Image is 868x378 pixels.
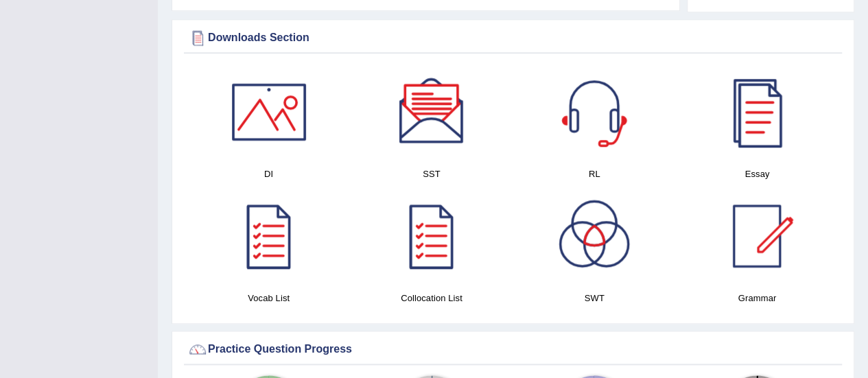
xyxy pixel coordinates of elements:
[520,291,669,305] h4: SWT
[357,291,506,305] h4: Collocation List
[187,339,838,359] div: Practice Question Progress
[187,27,838,48] div: Downloads Section
[194,291,343,305] h4: Vocab List
[194,167,343,181] h4: DI
[520,167,669,181] h4: RL
[683,291,832,305] h4: Grammar
[683,167,832,181] h4: Essay
[357,167,506,181] h4: SST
